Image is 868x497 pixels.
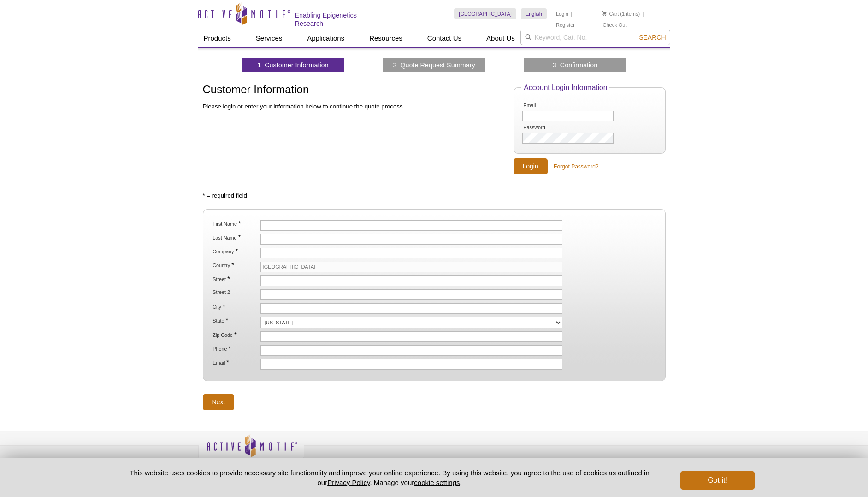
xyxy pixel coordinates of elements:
[212,345,259,352] label: Phone
[554,162,598,171] a: Forgot Password?
[475,457,562,465] h4: Technical Downloads
[212,317,259,324] label: State
[680,471,754,490] button: Got it!
[212,359,259,366] label: Email
[521,8,547,19] a: English
[567,448,636,468] table: Click to Verify - This site chose Symantec SSL for secure e-commerce and confidential communicati...
[212,262,259,269] label: Country
[301,30,350,47] a: Applications
[602,22,626,28] a: Check Out
[602,8,640,19] li: (1 items)
[203,102,504,111] p: Please login or enter your information below to continue the quote process.
[481,30,520,47] a: About Us
[383,457,470,465] h4: Epigenetic News
[257,61,328,69] a: 1 Customer Information
[636,33,668,42] button: Search
[250,30,288,47] a: Services
[602,11,619,17] a: Cart
[327,479,370,486] a: Privacy Policy
[521,84,609,92] legend: Account Login Information
[114,468,666,487] p: This website uses cookies to provide necessary site functionality and improve your online experie...
[203,84,504,97] h1: Customer Information
[553,61,598,69] a: 3 Confirmation
[198,431,304,469] img: Active Motif,
[393,61,475,69] a: 2 Quote Request Summary
[212,289,259,295] label: Street 2
[212,248,259,255] label: Company
[643,8,644,19] li: |
[364,30,408,47] a: Resources
[309,455,345,469] a: Privacy Policy
[571,8,572,19] li: |
[203,192,666,200] p: * = required field
[212,234,259,241] label: Last Name
[602,11,607,16] img: Your Cart
[556,11,568,17] a: Login
[522,125,569,131] label: Password
[212,331,259,338] label: Zip Code
[514,158,548,174] input: Login
[212,303,259,310] label: City
[522,102,569,108] label: Email
[422,30,467,47] a: Contact Us
[198,30,236,47] a: Products
[454,8,516,19] a: [GEOGRAPHIC_DATA]
[556,22,575,28] a: Register
[203,394,235,410] input: Next
[212,275,259,282] label: Street
[520,30,670,45] input: Keyword, Cat. No.
[639,34,666,41] span: Search
[295,11,387,28] h2: Enabling Epigenetics Research
[212,220,259,227] label: First Name
[414,479,460,486] button: cookie settings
